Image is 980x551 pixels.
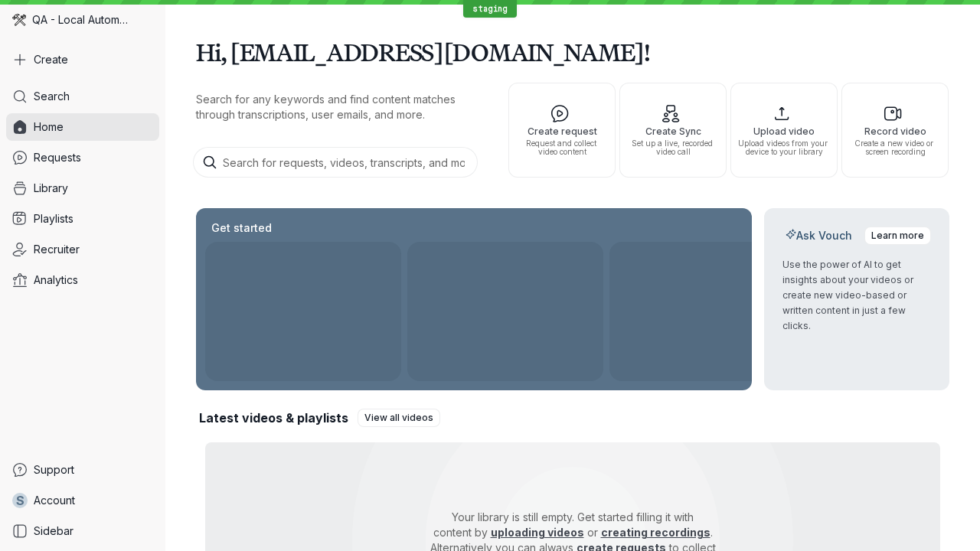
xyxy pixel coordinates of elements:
[208,220,275,236] h2: Get started
[737,126,831,136] span: Upload video
[34,523,73,539] span: Sidebar
[864,227,931,245] a: Learn more
[34,52,68,67] span: Create
[6,83,159,110] a: Search
[34,493,75,508] span: Account
[619,83,727,178] button: Create SyncSet up a live, recorded video call
[491,526,584,539] a: uploading videos
[6,174,159,202] a: Library
[6,144,159,171] a: Requests
[196,31,949,73] h1: Hi, [EMAIL_ADDRESS][DOMAIN_NAME]!
[34,89,70,104] span: Search
[34,272,78,288] span: Analytics
[16,493,24,508] span: s
[6,456,159,484] a: Support
[626,139,720,156] span: Set up a live, recorded video call
[515,139,609,156] span: Request and collect video content
[6,113,159,141] a: Home
[6,205,159,233] a: Playlists
[848,139,942,156] span: Create a new video or screen recording
[730,83,838,178] button: Upload videoUpload videos from your device to your library
[6,517,159,545] a: Sidebar
[782,257,931,334] p: Use the power of AI to get insights about your videos or create new video-based or written conten...
[358,409,440,427] a: View all videos
[12,13,26,27] img: QA - Local Automation avatar
[199,409,348,426] h2: Latest videos & playlists
[193,147,478,178] input: Search for requests, videos, transcripts, and more...
[6,266,159,294] a: Analytics
[515,126,609,136] span: Create request
[6,236,159,263] a: Recruiter
[34,211,73,227] span: Playlists
[34,242,80,257] span: Recruiter
[34,181,68,196] span: Library
[34,150,81,165] span: Requests
[364,410,433,425] span: View all videos
[601,526,710,539] a: creating recordings
[841,83,949,178] button: Record videoCreate a new video or screen recording
[848,126,942,136] span: Record video
[6,6,159,34] div: QA - Local Automation
[34,462,74,478] span: Support
[782,228,855,243] h2: Ask Vouch
[32,12,130,28] span: QA - Local Automation
[626,126,720,136] span: Create Sync
[6,46,159,73] button: Create
[871,228,924,243] span: Learn more
[737,139,831,156] span: Upload videos from your device to your library
[6,487,159,514] a: sAccount
[196,92,481,122] p: Search for any keywords and find content matches through transcriptions, user emails, and more.
[508,83,616,178] button: Create requestRequest and collect video content
[34,119,64,135] span: Home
